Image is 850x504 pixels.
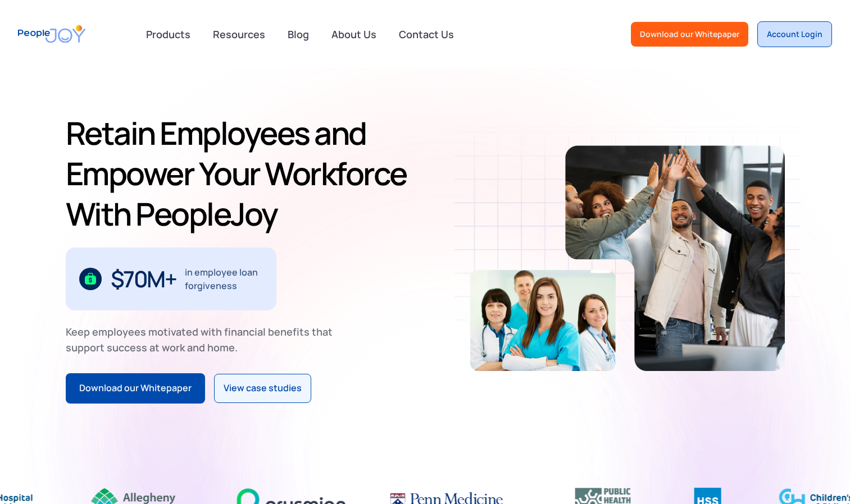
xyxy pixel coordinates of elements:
[66,373,205,404] a: Download our Whitepaper
[18,18,85,50] a: home
[640,29,739,40] div: Download our Whitepaper
[565,145,785,371] img: Retain-Employees-PeopleJoy
[185,265,263,292] div: in employee loan forgiveness
[139,23,197,45] div: Products
[214,374,311,403] a: View case studies
[224,381,302,396] div: View case studies
[392,22,461,47] a: Contact Us
[631,22,748,47] a: Download our Whitepaper
[66,248,276,310] div: 1 / 3
[281,22,316,47] a: Blog
[757,21,832,47] a: Account Login
[111,270,176,288] div: $70M+
[66,324,342,355] div: Keep employees motivated with financial benefits that support success at work and home.
[66,113,421,234] h1: Retain Employees and Empower Your Workforce With PeopleJoy
[325,22,383,47] a: About Us
[206,22,272,47] a: Resources
[470,270,616,371] img: Retain-Employees-PeopleJoy
[79,381,192,396] div: Download our Whitepaper
[767,29,822,40] div: Account Login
